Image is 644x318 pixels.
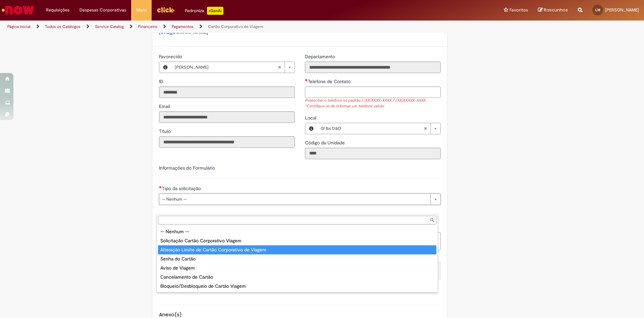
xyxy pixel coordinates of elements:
[158,263,436,273] div: Aviso de Viagem
[158,236,436,245] div: Solicitação Cartão Corporativo Viagem
[158,245,436,254] div: Alteração Limite de Cartão Corporativo de Viagem
[158,282,436,291] div: Bloqueio/Desbloqueio de Cartão Viagem
[157,226,438,292] ul: Tipo da solicitação
[158,273,436,282] div: Cancelamento de Cartão
[158,254,436,263] div: Senha do Cartão
[158,227,436,236] div: -- Nenhum --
